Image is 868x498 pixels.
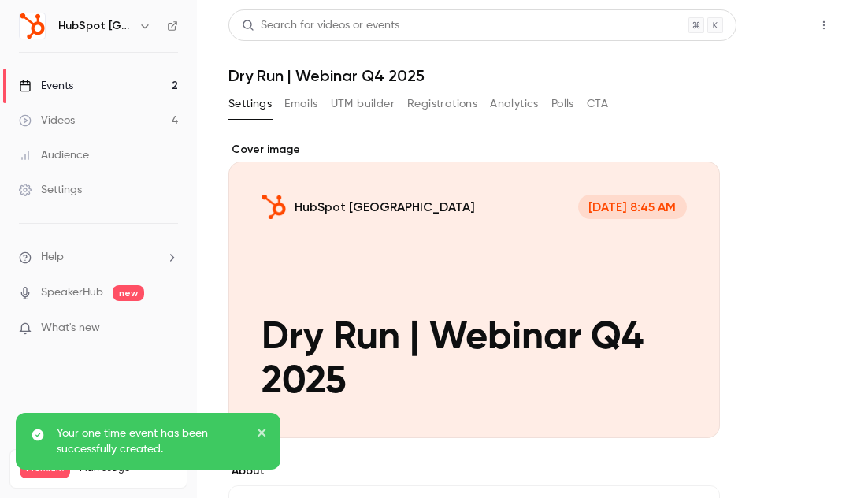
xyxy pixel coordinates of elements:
[331,91,395,117] button: UTM builder
[113,285,144,301] span: new
[587,91,608,117] button: CTA
[19,182,82,198] div: Settings
[490,91,539,117] button: Analytics
[284,91,317,117] button: Emails
[57,426,246,457] p: Your one time event has been successfully created.
[41,284,103,301] a: SpeakerHub
[41,320,100,336] span: What's new
[736,9,799,41] button: Share
[19,113,75,128] div: Videos
[41,249,64,266] span: Help
[19,147,89,163] div: Audience
[407,91,477,117] button: Registrations
[257,426,268,444] button: close
[228,463,720,479] label: About
[551,91,574,117] button: Polls
[19,78,73,94] div: Events
[58,18,132,34] h6: HubSpot [GEOGRAPHIC_DATA]
[228,66,836,85] h1: Dry Run | Webinar Q4 2025
[228,142,720,158] label: Cover image
[228,142,720,438] section: Cover image
[242,17,399,34] div: Search for videos or events
[19,249,178,266] li: help-dropdown-opener
[20,13,45,39] img: HubSpot Germany
[228,91,272,117] button: Settings
[159,321,178,336] iframe: Noticeable Trigger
